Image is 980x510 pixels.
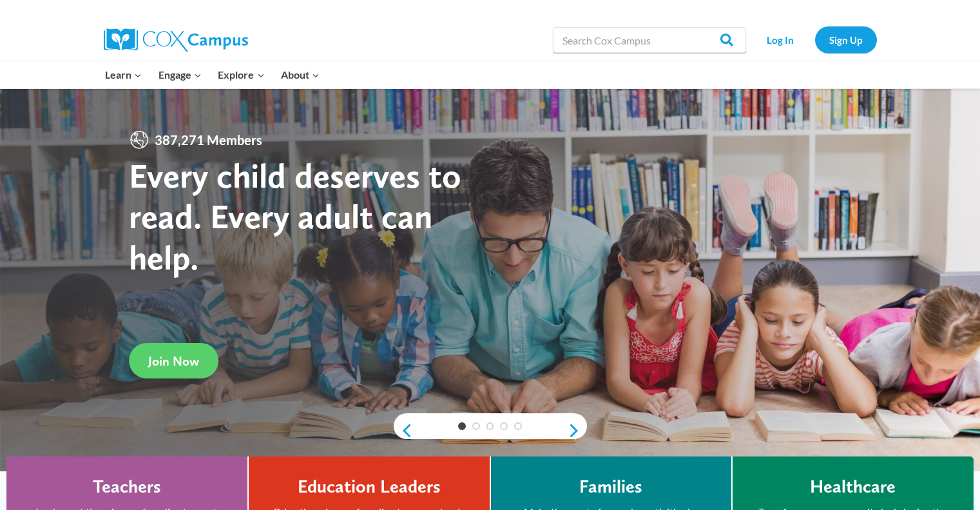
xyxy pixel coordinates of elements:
[104,28,248,52] img: Cox Campus
[218,66,264,83] span: Explore
[568,423,587,438] a: next
[394,423,413,438] a: previous
[553,27,746,53] input: Search Cox Campus
[93,476,161,498] h4: Teachers
[394,418,587,444] div: content slider buttons
[458,422,466,430] a: 1
[579,476,642,498] h4: Families
[149,130,267,150] span: 387,271 Members
[97,61,328,88] nav: Primary Navigation
[298,476,441,498] h4: Education Leaders
[753,26,809,53] a: Log In
[281,66,320,83] span: About
[514,422,522,430] a: 5
[148,353,199,369] span: Join Now
[159,66,202,83] span: Engage
[500,422,508,430] a: 4
[129,155,461,278] strong: Every child deserves to read. Every adult can help.
[810,476,896,498] h4: Healthcare
[815,26,877,53] a: Sign Up
[486,422,494,430] a: 3
[105,66,142,83] span: Learn
[472,422,480,430] a: 2
[129,343,218,378] a: Join Now
[753,26,877,53] nav: Secondary Navigation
